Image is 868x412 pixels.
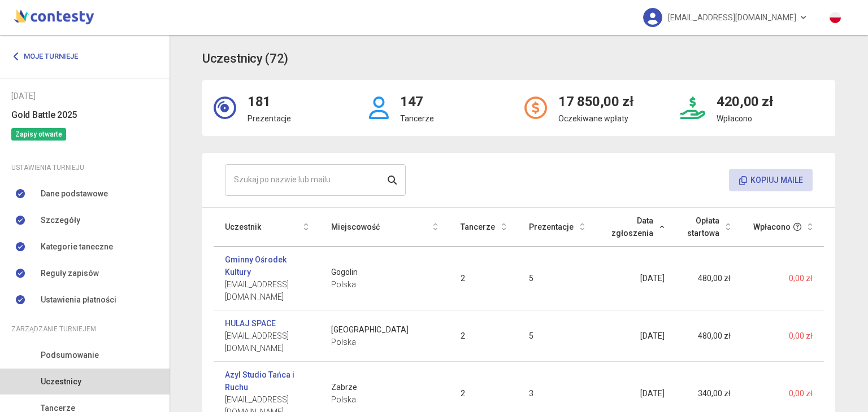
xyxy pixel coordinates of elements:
[11,108,158,122] h6: Gold Battle 2025
[518,247,596,310] td: 5
[518,208,596,247] th: Prezentacje
[214,208,320,247] th: Uczestnik
[331,266,438,278] span: Gogolin
[11,161,158,174] div: Ustawienia turnieju
[449,310,518,362] td: 2
[41,267,99,279] span: Reguły zapisów
[676,247,742,310] td: 480,00 zł
[41,214,80,226] span: Szczegóły
[753,221,791,233] span: Wpłacono
[518,310,596,362] td: 5
[11,90,158,102] div: [DATE]
[331,278,438,291] span: Polska
[596,208,676,247] th: Data zgłoszenia
[729,169,813,191] button: Kopiuj maile
[400,91,434,113] h2: 147
[717,112,773,125] p: Wpłacono
[41,375,81,388] span: Uczestnicy
[331,381,438,393] span: Zabrze
[225,278,309,303] span: [EMAIL_ADDRESS][DOMAIN_NAME]
[320,208,449,247] th: Miejscowość
[11,128,66,141] span: Zapisy otwarte
[225,317,276,330] a: HULAJ SPACE
[225,253,309,278] a: Gminny Ośrodek Kultury
[202,49,288,69] h3: Uczestnicy (72)
[41,187,108,200] span: Dane podstawowe
[248,112,291,125] p: Prezentacje
[11,46,86,67] a: Moje turnieje
[11,323,96,335] span: Zarządzanie turniejem
[449,208,518,247] th: Tancerze
[596,310,676,362] td: [DATE]
[717,91,773,113] h2: 420,00 zł
[676,310,742,362] td: 480,00 zł
[676,208,742,247] th: Opłata startowa
[742,310,824,362] td: 0,00 zł
[742,247,824,310] td: 0,00 zł
[400,112,434,125] p: Tancerze
[331,336,438,348] span: Polska
[41,293,116,306] span: Ustawienia płatności
[331,393,438,406] span: Polska
[558,91,633,113] h2: 17 850,00 zł
[41,349,99,361] span: Podsumowanie
[668,6,796,29] span: [EMAIL_ADDRESS][DOMAIN_NAME]
[596,247,676,310] td: [DATE]
[248,91,291,113] h2: 181
[225,369,309,393] a: Azyl Studio Tańca i Ruchu
[449,247,518,310] td: 2
[558,112,633,125] p: Oczekiwane wpłaty
[331,323,438,336] span: [GEOGRAPHIC_DATA]
[225,330,309,354] span: [EMAIL_ADDRESS][DOMAIN_NAME]
[41,240,113,253] span: Kategorie taneczne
